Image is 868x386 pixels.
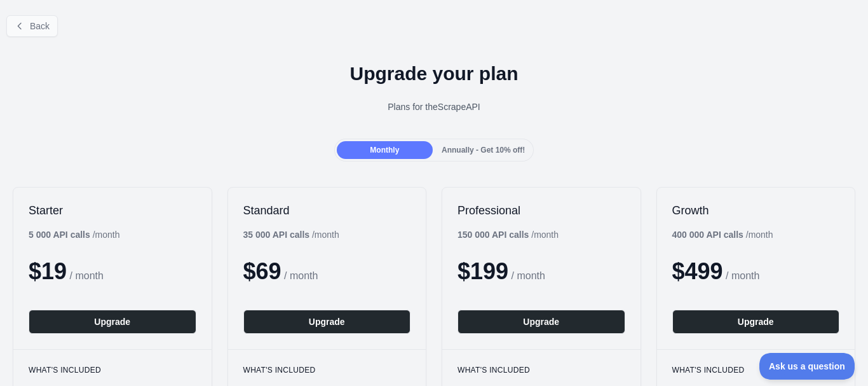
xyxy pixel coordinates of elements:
[243,203,411,218] h2: Standard
[243,230,310,240] b: 35 000 API calls
[458,258,508,284] span: $ 199
[672,228,773,241] div: / month
[672,203,840,218] h2: Growth
[243,228,339,241] div: / month
[672,258,723,284] span: $ 499
[672,230,743,240] b: 400 000 API calls
[759,353,855,380] iframe: Toggle Customer Support
[458,228,559,241] div: / month
[458,230,529,240] b: 150 000 API calls
[458,203,625,218] h2: Professional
